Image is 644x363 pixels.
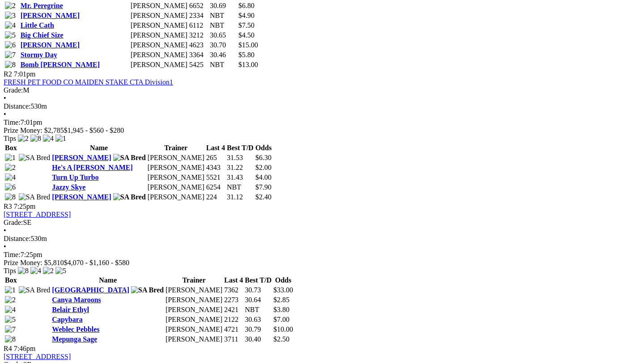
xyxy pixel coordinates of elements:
[165,335,223,344] td: [PERSON_NAME]
[21,2,63,9] a: Mr. Peregrine
[226,183,254,192] td: NBT
[147,183,205,192] td: [PERSON_NAME]
[189,51,208,59] td: 3364
[4,345,12,352] span: R4
[209,60,237,69] td: NBT
[255,173,271,181] span: $4.00
[206,183,225,192] td: 6254
[206,144,225,152] th: Last 4
[21,41,80,49] a: [PERSON_NAME]
[209,31,237,40] td: 30.65
[51,144,146,152] th: Name
[226,144,254,152] th: Best T/D
[238,41,258,49] span: $15.00
[273,335,289,343] span: $2.50
[209,41,237,50] td: 30.70
[5,164,16,172] img: 2
[245,335,272,344] td: 30.40
[273,276,293,285] th: Odds
[238,2,254,9] span: $6.80
[189,31,208,40] td: 3212
[189,1,208,10] td: 6652
[255,193,271,201] span: $2.40
[255,164,271,171] span: $2.00
[130,51,188,59] td: [PERSON_NAME]
[209,21,237,30] td: NBT
[226,153,254,162] td: 31.53
[147,173,205,182] td: [PERSON_NAME]
[4,78,173,86] a: FRESH PET FOOD CO MAIDEN STAKE CTA Division1
[52,325,99,333] a: Weblec Pebbles
[4,353,71,360] a: [STREET_ADDRESS]
[5,51,16,59] img: 7
[238,12,254,19] span: $4.90
[130,1,188,10] td: [PERSON_NAME]
[18,267,29,275] img: 8
[52,173,98,181] a: Turn Up Turbo
[4,219,640,227] div: SE
[4,251,640,259] div: 7:25pm
[4,110,6,118] span: •
[4,118,640,127] div: 7:01pm
[130,11,188,20] td: [PERSON_NAME]
[165,295,223,304] td: [PERSON_NAME]
[52,164,132,171] a: He's A [PERSON_NAME]
[18,135,29,143] img: 2
[224,315,243,324] td: 2122
[255,183,271,191] span: $7.90
[245,276,272,285] th: Best T/D
[273,306,289,313] span: $3.80
[147,153,205,162] td: [PERSON_NAME]
[5,2,16,10] img: 2
[238,21,254,29] span: $7.50
[224,276,243,285] th: Last 4
[5,276,17,284] span: Box
[4,70,12,78] span: R2
[224,325,243,334] td: 4721
[4,259,640,267] div: Prize Money: $5,810
[5,316,16,324] img: 5
[245,286,272,295] td: 30.73
[5,31,16,39] img: 5
[14,203,36,210] span: 7:25pm
[30,135,41,143] img: 8
[226,163,254,172] td: 31.22
[5,296,16,304] img: 2
[19,154,51,162] img: SA Bred
[4,267,16,274] span: Tips
[273,296,289,304] span: $2.85
[224,295,243,304] td: 2273
[273,316,289,323] span: $7.00
[147,193,205,202] td: [PERSON_NAME]
[51,276,164,285] th: Name
[19,193,51,201] img: SA Bred
[14,345,36,352] span: 7:46pm
[113,193,146,201] img: SA Bred
[165,305,223,314] td: [PERSON_NAME]
[4,86,640,94] div: M
[224,335,243,344] td: 3711
[4,235,30,242] span: Distance:
[55,267,66,275] img: 5
[226,193,254,202] td: 31.12
[52,286,129,294] a: [GEOGRAPHIC_DATA]
[5,173,16,181] img: 4
[5,41,16,49] img: 6
[209,11,237,20] td: NBT
[21,31,64,39] a: Big Chief Size
[52,335,97,343] a: Mepunga Sage
[245,315,272,324] td: 30.63
[189,21,208,30] td: 6112
[5,306,16,314] img: 4
[245,325,272,334] td: 30.79
[165,315,223,324] td: [PERSON_NAME]
[5,12,16,20] img: 3
[189,11,208,20] td: 2334
[5,183,16,191] img: 6
[226,173,254,182] td: 31.43
[4,227,6,234] span: •
[5,193,16,201] img: 8
[4,127,640,135] div: Prize Money: $2,785
[5,61,16,69] img: 8
[5,325,16,333] img: 7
